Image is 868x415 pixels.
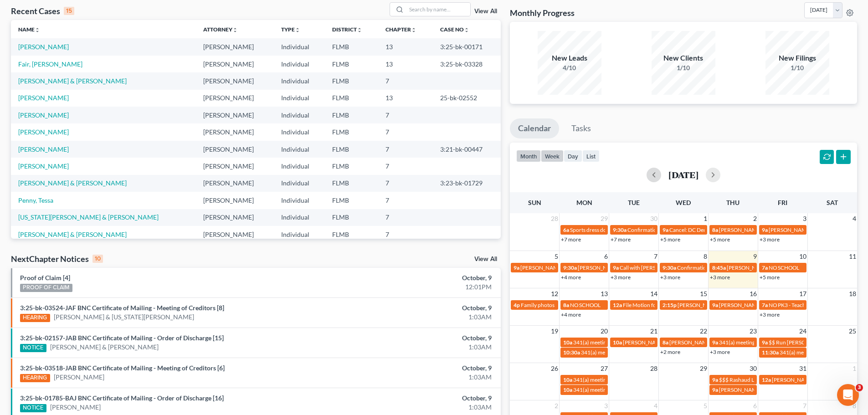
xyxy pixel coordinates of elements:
td: Individual [274,72,325,89]
td: Individual [274,107,325,123]
td: 3:21-bk-00447 [433,141,501,158]
div: PROOF OF CLAIM [20,284,72,292]
span: 11:30a [762,349,779,356]
a: Chapterunfold_more [385,26,416,33]
td: 3:25-bk-03328 [433,56,501,72]
a: [PERSON_NAME] [18,111,69,119]
span: 4 [653,400,658,411]
td: 7 [378,158,432,174]
span: [PERSON_NAME] on-site training [669,339,749,346]
span: 19 [550,326,559,337]
span: 27 [600,363,609,374]
td: FLMB [325,192,378,209]
span: 8 [703,251,708,262]
a: [PERSON_NAME] [18,94,69,102]
span: [PERSON_NAME] Hair appt [623,339,689,346]
span: 29 [699,363,708,374]
a: [PERSON_NAME] [50,403,101,412]
span: 9a [613,264,619,271]
span: 14 [649,288,658,299]
a: Fair, [PERSON_NAME] [18,60,82,68]
span: 8a [663,339,668,346]
span: 30 [649,213,658,224]
span: 9a [762,339,768,346]
span: NO SCHOOL [769,264,799,271]
span: [PERSON_NAME] volunteering at SJCS [719,386,811,393]
div: NextChapter Notices [11,253,103,264]
span: 341(a) meeting for [PERSON_NAME] [573,376,661,383]
span: 24 [798,326,807,337]
td: Individual [274,192,325,209]
span: 9a [663,226,668,233]
span: 2 [752,213,758,224]
td: [PERSON_NAME] [196,107,274,123]
span: 8a [563,302,569,308]
div: Recent Cases [11,5,74,16]
span: 31 [798,363,807,374]
a: Case Nounfold_more [440,26,469,33]
a: Attorneyunfold_more [203,26,238,33]
span: NO PK3 - Teacher conference day [769,302,848,308]
a: +7 more [561,236,581,243]
td: FLMB [325,123,378,140]
a: +3 more [710,274,730,281]
span: 9a [712,386,718,393]
span: 10:30a [563,349,580,356]
iframe: Intercom live chat [837,384,859,406]
span: 12a [613,302,622,308]
div: 1/10 [652,63,715,72]
span: 28 [550,213,559,224]
span: $$ Run [PERSON_NAME] payment $400 [769,339,865,346]
span: 341(a) meeting for [PERSON_NAME] [573,386,661,393]
span: [PERSON_NAME] with [PERSON_NAME] & the girls [520,264,642,271]
span: 6 [752,400,758,411]
td: FLMB [325,141,378,158]
a: 3:25-bk-02157-JAB BNC Certificate of Mailing - Order of Discharge [15] [20,334,224,342]
span: 20 [600,326,609,337]
td: [PERSON_NAME] [196,56,274,72]
td: FLMB [325,226,378,243]
a: Proof of Claim [4] [20,274,70,282]
span: Confirmation hearing for [PERSON_NAME] [627,226,731,233]
div: NOTICE [20,344,46,352]
a: +5 more [660,236,680,243]
a: [PERSON_NAME] & [PERSON_NAME] [18,179,127,187]
td: FLMB [325,56,378,72]
span: Cancel: DC Dental Appt [PERSON_NAME] [669,226,769,233]
td: [PERSON_NAME] [196,90,274,107]
td: 7 [378,192,432,209]
a: +3 more [710,348,730,355]
td: [PERSON_NAME] [196,226,274,243]
td: [PERSON_NAME] [196,158,274,174]
td: [PERSON_NAME] [196,209,274,226]
span: 25 [848,326,857,337]
span: 1 [852,363,857,374]
td: 25-bk-02552 [433,90,501,107]
a: 3:25-bk-03518-JAB BNC Certificate of Mailing - Meeting of Creditors [6] [20,364,225,372]
a: [PERSON_NAME] [54,373,104,382]
input: Search by name... [406,3,470,16]
td: [PERSON_NAME] [196,72,274,89]
span: 8a [712,226,718,233]
span: 23 [749,326,758,337]
i: unfold_more [411,27,416,33]
a: +2 more [660,348,680,355]
td: 7 [378,123,432,140]
span: 341(a) meeting for [PERSON_NAME] [573,339,661,346]
i: unfold_more [232,27,238,33]
a: [PERSON_NAME] [18,43,69,51]
td: [PERSON_NAME] [196,38,274,55]
span: 7a [762,264,768,271]
span: 29 [600,213,609,224]
td: 13 [378,38,432,55]
span: 9:30a [613,226,627,233]
td: Individual [274,175,325,192]
a: +4 more [561,311,581,318]
h3: Monthly Progress [510,7,575,18]
a: +3 more [660,274,680,281]
a: +4 more [561,274,581,281]
i: unfold_more [464,27,469,33]
i: unfold_more [295,27,300,33]
span: 3 [802,213,807,224]
span: 2:15p [663,302,677,308]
